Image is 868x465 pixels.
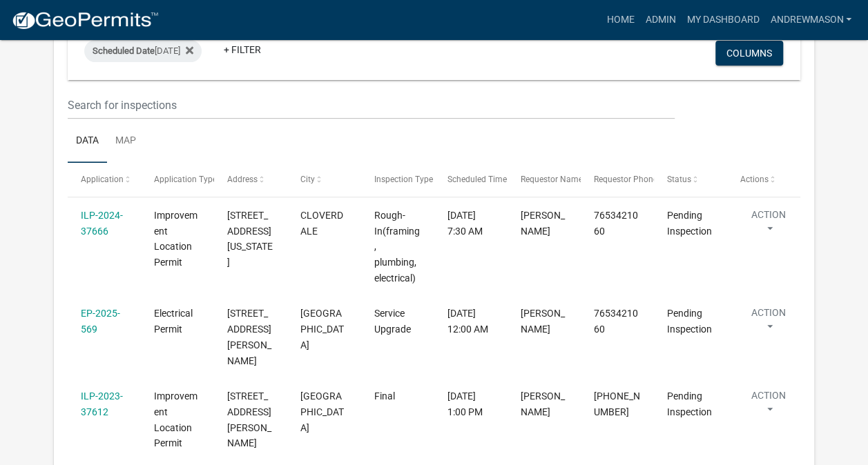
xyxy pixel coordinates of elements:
span: Application Type [154,175,217,184]
button: Action [740,306,797,340]
button: Columns [715,41,783,66]
button: Action [740,388,797,423]
datatable-header-cell: City [287,163,360,196]
span: Application [81,175,124,184]
a: AndrewMason [764,7,857,33]
span: 08/19/2025, 12:00 AM [447,308,488,335]
button: Action [740,208,797,242]
datatable-header-cell: Requestor Phone [581,163,654,196]
a: Map [107,119,144,164]
span: Improvement Location Permit [154,210,197,268]
span: Scheduled Time [447,175,507,184]
span: Inspection Type [374,175,432,184]
a: EP-2025-569 [81,308,120,335]
span: Rough-In(framing, plumbing,electrical) [374,210,419,284]
span: 5937 E JENSEN RD [227,308,271,366]
a: + Filter [213,37,272,62]
datatable-header-cell: Inspection Type [360,163,434,196]
a: Data [68,119,107,164]
span: 08/19/2025, 7:30 AM [447,210,483,237]
datatable-header-cell: Actions [727,163,800,196]
span: Pending Inspection [667,210,712,237]
datatable-header-cell: Address [214,163,287,196]
span: MARTINSVILLE [300,390,344,433]
div: [DATE] [84,40,202,62]
span: Jessica Scott [521,308,565,335]
span: 4014 SEDWICK RD [227,390,271,448]
datatable-header-cell: Application Type [141,163,214,196]
datatable-header-cell: Application [68,163,141,196]
datatable-header-cell: Status [654,163,727,196]
a: Home [601,7,639,33]
a: Admin [639,7,681,33]
span: Actions [740,175,769,184]
span: 3431 N ALASKA RD [227,210,273,268]
span: MARTINSVILLE [300,308,344,350]
span: City [300,175,315,184]
a: ILP-2023-37612 [81,390,123,417]
span: 08/19/2025, 1:00 PM [447,390,483,417]
datatable-header-cell: Scheduled Time [434,163,507,196]
span: Requestor Phone [594,175,657,184]
span: Address [227,175,258,184]
datatable-header-cell: Requestor Name [507,163,580,196]
span: Pending Inspection [667,390,712,417]
span: 317-370-8923 [594,390,640,417]
span: Requestor Name [521,175,583,184]
span: Electrical Permit [154,308,193,335]
span: Status [667,175,691,184]
span: MIKE DUKE [521,390,565,417]
span: 7653421060 [594,210,638,237]
a: My Dashboard [681,7,764,33]
span: Service Upgrade [374,308,410,335]
span: Final [374,390,394,402]
span: 7653421060 [594,308,638,335]
span: Scheduled Date [93,46,155,56]
input: Search for inspections [68,91,675,119]
a: ILP-2024-37666 [81,210,123,237]
span: Improvement Location Permit [154,390,197,448]
span: Pending Inspection [667,308,712,335]
span: LONNIE MITCHELL [521,210,565,237]
span: CLOVERDALE [300,210,343,237]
